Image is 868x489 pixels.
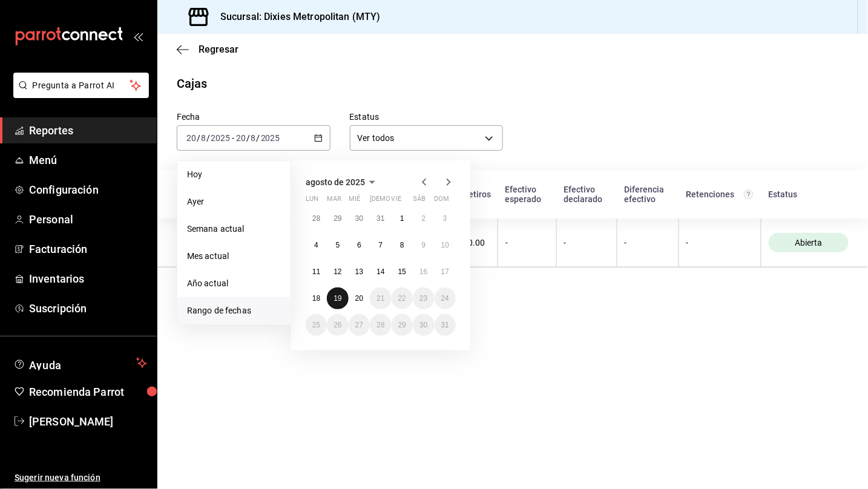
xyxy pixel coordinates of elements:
button: Regresar [177,44,238,55]
span: Menú [29,152,147,168]
input: -- [186,133,197,143]
button: 11 de agosto de 2025 [306,261,327,283]
span: Semana actual [187,223,281,235]
button: 10 de agosto de 2025 [435,234,456,256]
span: Recomienda Parrot [29,384,147,400]
abbr: 30 de julio de 2025 [355,214,363,223]
span: Personal [29,211,147,228]
div: - [564,238,610,248]
abbr: miércoles [349,195,360,208]
div: - [625,238,671,248]
abbr: 14 de agosto de 2025 [376,267,384,276]
input: -- [200,133,206,143]
span: Año actual [187,277,281,290]
abbr: 6 de agosto de 2025 [357,241,361,249]
span: agosto de 2025 [306,177,365,187]
button: 4 de agosto de 2025 [306,234,327,256]
button: 26 de agosto de 2025 [327,314,348,336]
button: 5 de agosto de 2025 [327,234,348,256]
button: 6 de agosto de 2025 [349,234,370,256]
button: 2 de agosto de 2025 [413,208,434,229]
span: Hoy [187,168,281,181]
button: 15 de agosto de 2025 [392,261,413,283]
input: -- [235,133,246,143]
abbr: 18 de agosto de 2025 [312,294,320,303]
abbr: 2 de agosto de 2025 [421,214,426,223]
div: Retenciones [686,189,754,199]
abbr: 12 de agosto de 2025 [334,267,341,276]
div: - [505,238,548,248]
span: Sugerir nueva función [15,471,147,484]
button: 3 de agosto de 2025 [435,208,456,229]
svg: Total de retenciones de propinas registradas [744,189,754,199]
abbr: 28 de julio de 2025 [312,214,320,223]
button: 25 de agosto de 2025 [306,314,327,336]
span: Rango de fechas [187,304,281,317]
button: 17 de agosto de 2025 [435,261,456,283]
abbr: 5 de agosto de 2025 [336,241,340,249]
button: 29 de julio de 2025 [327,208,348,229]
div: Estatus [768,189,849,199]
div: Cajas [177,74,208,93]
abbr: sábado [413,195,426,208]
abbr: jueves [370,195,441,208]
abbr: 19 de agosto de 2025 [334,294,341,303]
button: 12 de agosto de 2025 [327,261,348,283]
button: 16 de agosto de 2025 [413,261,434,283]
span: Pregunta a Parrot AI [33,79,130,92]
button: 31 de agosto de 2025 [435,314,456,336]
abbr: 15 de agosto de 2025 [398,267,406,276]
span: / [246,133,250,143]
span: Ayer [187,195,281,208]
abbr: domingo [435,195,450,208]
h3: Sucursal: Dixies Metropolitan (MTY) [211,10,381,24]
span: Inventarios [29,271,147,287]
abbr: 17 de agosto de 2025 [441,267,449,276]
abbr: 24 de agosto de 2025 [441,294,449,303]
span: Regresar [199,44,238,55]
button: 20 de agosto de 2025 [349,287,370,309]
label: Estatus [350,113,504,122]
a: Pregunta a Parrot AI [8,88,149,100]
abbr: 9 de agosto de 2025 [421,241,426,249]
div: Diferencia efectivo [624,185,671,204]
abbr: 13 de agosto de 2025 [355,267,363,276]
abbr: 1 de agosto de 2025 [400,214,404,223]
div: Efectivo esperado [505,185,549,204]
span: Suscripción [29,300,147,317]
abbr: 25 de agosto de 2025 [312,321,320,329]
div: Efectivo declarado [564,185,610,204]
abbr: 29 de julio de 2025 [334,214,341,223]
abbr: 10 de agosto de 2025 [441,241,449,249]
abbr: 23 de agosto de 2025 [419,294,427,303]
button: 14 de agosto de 2025 [370,261,391,283]
abbr: 20 de agosto de 2025 [355,294,363,303]
label: Fecha [177,113,330,122]
span: / [206,133,210,143]
span: Configuración [29,182,147,198]
abbr: 28 de agosto de 2025 [376,321,384,329]
abbr: viernes [392,195,401,208]
button: 19 de agosto de 2025 [327,287,348,309]
span: Reportes [29,122,147,139]
span: [PERSON_NAME] [29,413,147,430]
button: 24 de agosto de 2025 [435,287,456,309]
span: Facturación [29,241,147,257]
abbr: lunes [306,195,318,208]
abbr: 11 de agosto de 2025 [312,267,320,276]
abbr: 3 de agosto de 2025 [443,214,447,223]
abbr: 21 de agosto de 2025 [376,294,384,303]
button: Pregunta a Parrot AI [13,73,149,98]
span: Ayuda [29,356,131,370]
abbr: 22 de agosto de 2025 [398,294,406,303]
span: Abierta [790,238,827,248]
button: 13 de agosto de 2025 [349,261,370,283]
abbr: martes [327,195,341,208]
button: 22 de agosto de 2025 [392,287,413,309]
abbr: 29 de agosto de 2025 [398,321,406,329]
span: - [232,133,234,143]
button: 7 de agosto de 2025 [370,234,391,256]
button: 1 de agosto de 2025 [392,208,413,229]
button: 29 de agosto de 2025 [392,314,413,336]
input: ---- [260,133,281,143]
